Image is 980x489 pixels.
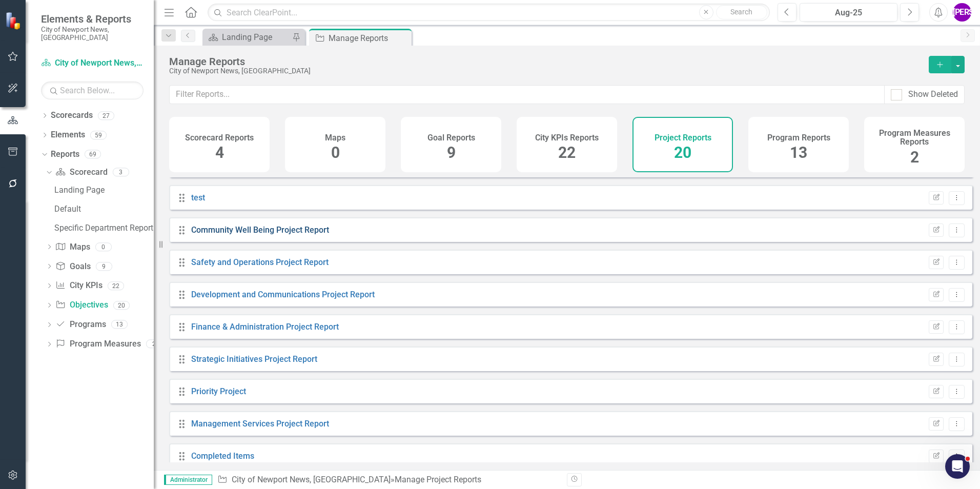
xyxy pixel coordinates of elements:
[870,129,958,147] h4: Program Measures Reports
[164,475,212,485] span: Administrator
[953,3,971,22] button: [PERSON_NAME]
[790,144,807,161] span: 13
[191,257,329,267] a: Safety and Operations Project Report
[730,8,752,16] span: Search
[558,144,576,161] span: 22
[945,454,970,479] iframe: Intercom live chat
[191,419,329,429] a: Management Services Project Report
[52,201,154,217] a: Default
[232,475,391,484] a: City of Newport News, [GEOGRAPHIC_DATA]
[85,150,101,159] div: 69
[98,111,114,120] div: 27
[55,338,140,350] a: Program Measures
[95,242,112,251] div: 0
[191,451,254,461] a: Completed Items
[55,261,90,273] a: Goals
[908,89,958,100] div: Show Deleted
[215,144,224,161] span: 4
[191,386,246,396] a: Priority Project
[169,56,918,67] div: Manage Reports
[674,144,691,161] span: 20
[41,81,144,99] input: Search Below...
[191,225,329,235] a: Community Well Being Project Report
[191,322,339,332] a: Finance & Administration Project Report
[113,168,129,177] div: 3
[447,144,456,161] span: 9
[767,133,830,142] h4: Program Reports
[41,57,144,69] a: City of Newport News, [GEOGRAPHIC_DATA]
[910,148,919,166] span: 2
[331,144,340,161] span: 0
[108,281,124,290] div: 22
[191,193,205,202] a: test
[800,3,897,22] button: Aug-25
[205,31,290,44] a: Landing Page
[55,319,106,331] a: Programs
[54,223,154,233] div: Specific Department Report
[111,320,128,329] div: 13
[191,354,317,364] a: Strategic Initiatives Project Report
[51,149,79,160] a: Reports
[803,7,894,19] div: Aug-25
[222,31,290,44] div: Landing Page
[51,129,85,141] a: Elements
[41,13,144,25] span: Elements & Reports
[655,133,711,142] h4: Project Reports
[41,25,144,42] small: City of Newport News, [GEOGRAPHIC_DATA]
[4,11,24,30] img: ClearPoint Strategy
[146,340,162,349] div: 2
[55,241,90,253] a: Maps
[96,262,112,271] div: 9
[52,182,154,198] a: Landing Page
[535,133,599,142] h4: City KPIs Reports
[716,5,767,19] button: Search
[427,133,475,142] h4: Goal Reports
[113,301,130,310] div: 20
[217,474,559,486] div: » Manage Project Reports
[208,4,770,22] input: Search ClearPoint...
[169,67,918,75] div: City of Newport News, [GEOGRAPHIC_DATA]
[90,131,107,139] div: 59
[169,85,885,104] input: Filter Reports...
[329,32,409,45] div: Manage Reports
[55,167,107,178] a: Scorecard
[51,110,93,121] a: Scorecards
[52,220,154,236] a: Specific Department Report
[55,299,108,311] a: Objectives
[191,290,375,299] a: Development and Communications Project Report
[325,133,345,142] h4: Maps
[54,186,154,195] div: Landing Page
[55,280,102,292] a: City KPIs
[54,205,154,214] div: Default
[185,133,254,142] h4: Scorecard Reports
